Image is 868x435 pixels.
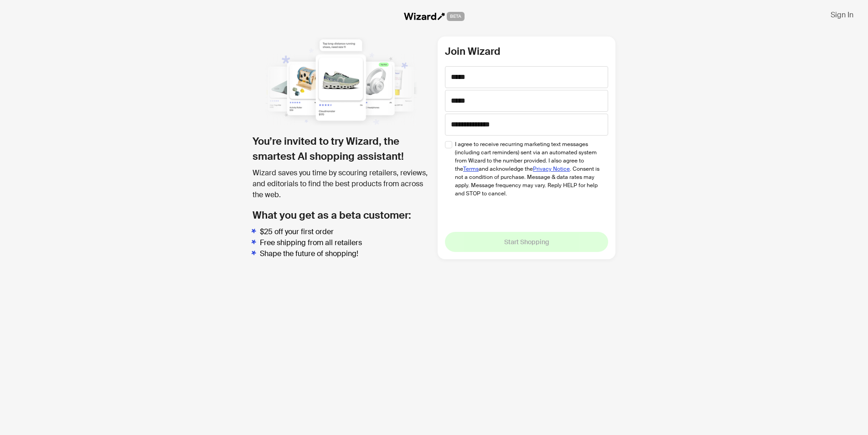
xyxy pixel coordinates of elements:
[831,10,853,20] span: Sign In
[253,134,430,164] h1: You’re invited to try Wizard, the smartest AI shopping assistant!
[533,165,570,173] a: Privacy Notice
[445,44,608,59] h2: Join Wizard
[253,168,430,200] div: Wizard saves you time by scouring retailers, reviews, and editorials to find the best products fr...
[463,165,479,173] a: Terms
[260,226,430,237] li: $25 off your first order
[253,208,430,223] h2: What you get as a beta customer:
[445,232,608,252] button: Start Shopping
[455,140,601,198] span: I agree to receive recurring marketing text messages (including cart reminders) sent via an autom...
[823,7,861,22] button: Sign In
[260,248,430,259] li: Shape the future of shopping!
[260,237,430,248] li: Free shipping from all retailers
[447,12,465,21] span: BETA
